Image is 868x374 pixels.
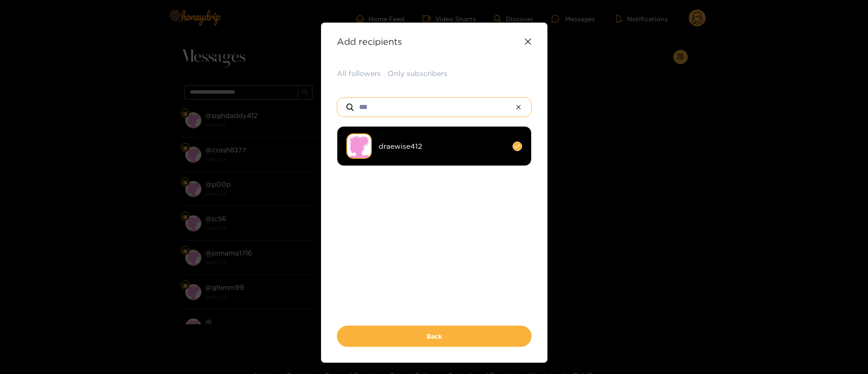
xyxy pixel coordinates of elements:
img: no-avatar.png [346,133,372,159]
button: Back [337,326,532,347]
button: All followers [337,68,381,79]
span: draewise412 [379,141,506,151]
button: Only subscribers [388,68,447,79]
strong: Add recipients [337,36,402,47]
